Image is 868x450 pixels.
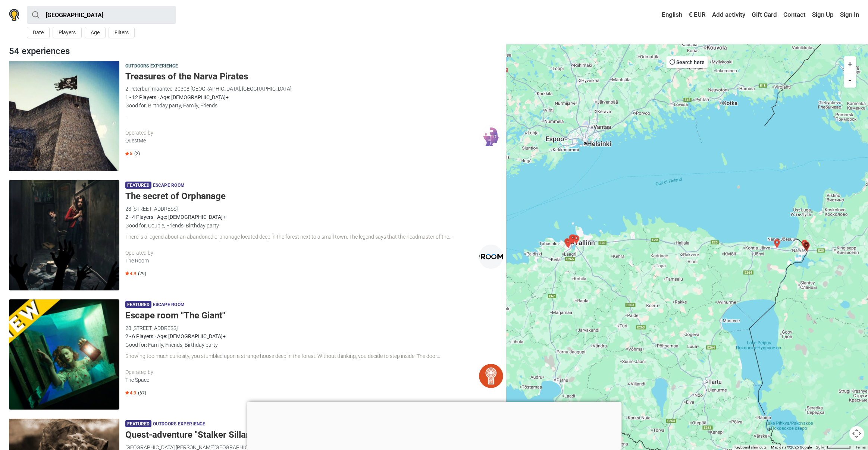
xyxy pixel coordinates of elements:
[125,249,479,257] div: Operated by
[125,332,503,340] div: 2 - 6 Players · Age: [DEMOGRAPHIC_DATA]+
[125,429,503,440] h5: Quest-adventure "Stalker Sillamae"
[125,271,136,277] span: 4.9
[734,445,767,450] button: Keyboard shortcuts
[125,391,129,394] img: Star
[125,85,503,93] div: 2 Peterburi maantee, 20308 [GEOGRAPHIC_DATA], [GEOGRAPHIC_DATA]
[125,221,503,230] div: Good for: Couple, Friends, Birthday party
[855,445,866,449] a: Terms (opens in new tab)
[655,8,684,22] a: English
[125,301,151,308] span: Featured
[125,271,129,275] img: Star
[125,113,503,121] div: .
[125,152,129,155] img: Star
[9,180,119,290] img: The secret of Orphanage
[844,72,856,88] button: -
[125,93,503,101] div: 1 - 12 Players · Age: [DEMOGRAPHIC_DATA]+
[125,129,479,137] div: Operated by
[125,352,503,360] div: Showing too much curiosity, you stumbled upon a strange house deep in the forest. Without thinkin...
[838,8,859,22] a: Sign In
[153,420,206,428] span: Outdoors Experience
[125,257,479,265] div: The Room
[138,271,146,277] span: (29)
[125,376,479,384] div: The Space
[125,205,503,213] div: 28 [STREET_ADDRESS]
[568,235,577,243] div: Baker street, 221 B
[125,137,479,145] div: QuestMe
[153,301,185,309] span: Escape room
[125,151,132,157] span: 5
[9,299,119,410] img: Escape room "The Giant"
[687,8,708,22] a: € EUR
[814,445,853,450] button: Map Scale: 20 km per 61 pixels
[125,71,503,82] h5: Treasures of the Narva Pirates
[479,245,503,269] img: The Room
[125,368,479,376] div: Operated by
[138,390,146,396] span: (67)
[85,27,106,38] button: Age
[750,8,779,22] a: Gift Card
[125,182,151,189] span: Featured
[569,235,578,243] div: Übermensch
[802,242,811,251] div: Quest adventure "Mission Astri"
[657,12,662,18] img: English
[247,402,621,448] iframe: Advertisement
[109,27,135,38] button: Filters
[53,27,82,38] button: Players
[125,101,503,110] div: Good for: Birthday party, Family, Friends
[27,27,50,38] button: Date
[125,420,151,427] span: Featured
[134,151,140,157] span: (2)
[6,44,506,58] div: 54 experiences
[9,9,19,21] img: Nowescape logo
[844,56,856,72] button: +
[563,238,572,247] div: Escape from Jail
[810,8,836,22] a: Sign Up
[125,233,503,241] div: There is a legend about an abandoned orphanage located deep in the forest next to a small town. T...
[9,61,119,171] img: Treasures of the Narva Pirates
[125,310,503,321] h5: Escape room "The Giant"
[479,125,503,149] img: QuestMe
[125,191,503,202] h5: The secret of Orphanage
[125,213,503,221] div: 2 - 4 Players · Age: [DEMOGRAPHIC_DATA]+
[816,445,827,449] span: 20 km
[771,445,812,449] span: Map data ©2025 Google
[125,62,178,70] span: Outdoors Experience
[710,8,747,22] a: Add activity
[667,56,708,68] button: Search here
[125,341,503,349] div: Good for: Family, Friends, Birthday party
[800,240,809,249] div: A Path Of Riddles
[849,426,864,441] button: Map camera controls
[27,6,176,24] input: try “London”
[153,182,185,190] span: Escape room
[781,8,808,22] a: Contact
[802,242,811,251] div: Treasures of the Narva Pirates
[773,239,781,248] div: Quest-adventure "Stalker Sillamae"
[125,390,136,396] span: 4.9
[125,324,503,332] div: 28 [STREET_ADDRESS]
[479,364,503,388] img: The Space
